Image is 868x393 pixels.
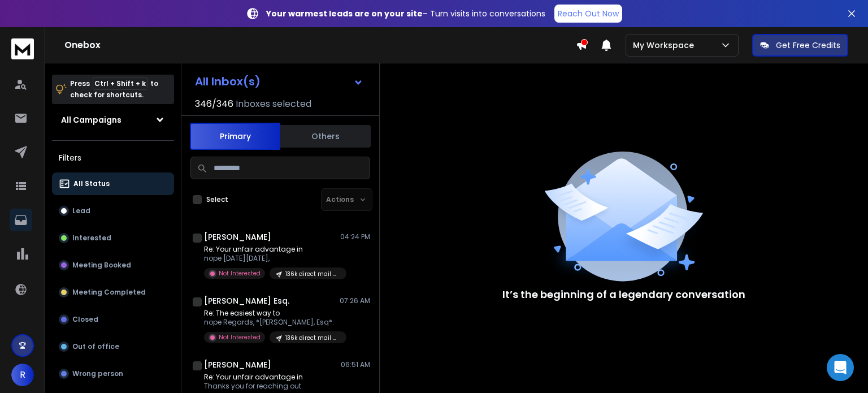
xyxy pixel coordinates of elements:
[52,109,174,131] button: All Campaigns
[52,227,174,249] button: Interested
[236,97,311,111] h3: Inboxes selected
[206,195,228,204] label: Select
[190,123,280,150] button: Primary
[219,269,261,278] p: Not Interested
[204,373,340,382] p: Re: Your unfair advantage in
[204,245,340,254] p: Re: Your unfair advantage in
[93,77,147,90] span: Ctrl + Shift + k
[52,281,174,304] button: Meeting Completed
[52,308,174,331] button: Closed
[70,78,158,101] p: Press to check for shortcuts.
[61,114,121,126] h1: All Campaigns
[266,8,423,19] strong: Your warmest leads are on your site
[52,362,174,385] button: Wrong person
[341,360,370,369] p: 06:51 AM
[340,296,370,305] p: 07:26 AM
[827,354,854,381] div: Open Intercom Messenger
[52,335,174,358] button: Out of office
[72,206,90,215] p: Lead
[776,40,840,51] p: Get Free Credits
[633,40,698,51] p: My Workspace
[558,8,619,19] p: Reach Out Now
[72,315,98,324] p: Closed
[195,97,233,111] span: 346 / 346
[186,70,372,93] button: All Inbox(s)
[11,364,34,386] button: R
[752,34,848,57] button: Get Free Credits
[195,76,261,87] h1: All Inbox(s)
[204,231,271,243] h1: [PERSON_NAME]
[72,369,123,378] p: Wrong person
[554,5,622,23] a: Reach Out Now
[285,334,340,342] p: 136k direct mail #2
[72,261,131,270] p: Meeting Booked
[285,270,340,278] p: 136k direct mail #2
[219,333,261,342] p: Not Interested
[204,382,340,391] p: Thanks you for reaching out.
[502,287,745,303] p: It’s the beginning of a legendary conversation
[11,38,34,59] img: logo
[204,254,340,263] p: nope [DATE][DATE],
[204,359,271,370] h1: [PERSON_NAME]
[72,234,111,243] p: Interested
[72,342,119,351] p: Out of office
[52,172,174,195] button: All Status
[280,124,371,149] button: Others
[204,318,340,327] p: nope Regards, *[PERSON_NAME], Esq*.
[340,232,370,241] p: 04:24 PM
[72,288,146,297] p: Meeting Completed
[52,254,174,277] button: Meeting Booked
[73,179,110,188] p: All Status
[204,309,340,318] p: Re: The easiest way to
[64,38,576,52] h1: Onebox
[204,295,289,306] h1: [PERSON_NAME] Esq.
[52,200,174,222] button: Lead
[266,8,545,19] p: – Turn visits into conversations
[52,150,174,166] h3: Filters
